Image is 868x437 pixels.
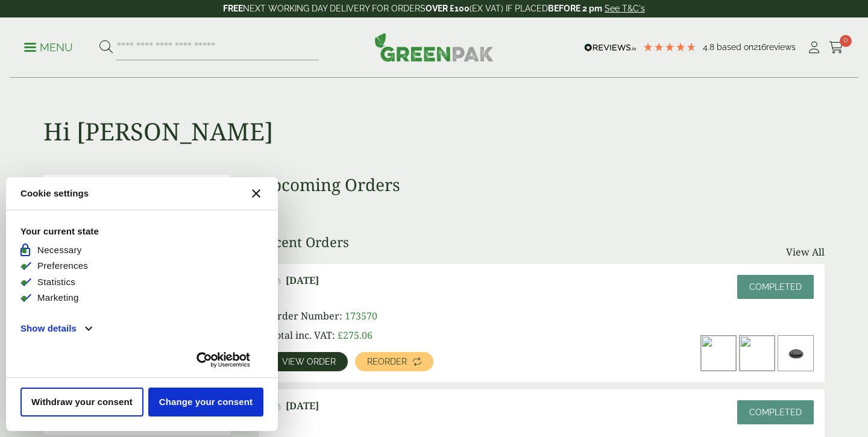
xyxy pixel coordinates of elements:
i: Cart [829,42,844,54]
a: Menu [24,40,73,52]
strong: Cookie settings [20,187,89,201]
button: Change your consent [148,388,263,417]
a: 0 [829,39,844,57]
li: Statistics [20,275,263,289]
strong: OVER £100 [426,4,470,13]
h1: Hi [PERSON_NAME] [43,78,825,146]
span: 216 [753,42,766,52]
img: deep-fill-wedge-1-300x300.webp [701,336,736,371]
bdi: 275.06 [338,329,373,342]
button: Show details [20,322,92,336]
li: Necessary [20,244,263,257]
span: Completed [749,407,802,417]
a: Reorder [355,352,433,371]
img: 12-16oz-Black-Sip-Lid-300x200.jpg [778,336,813,371]
span: [DATE] [286,400,319,412]
span: Total inc. VAT: [270,329,335,342]
div: 4.79 Stars [643,42,697,52]
img: GreenPak Supplies [374,33,494,61]
img: REVIEWS.io [584,43,637,52]
p: Menu [24,40,73,55]
span: Order Number: [270,309,342,322]
h3: Recent Orders [259,234,349,250]
button: Withdraw your consent [20,388,143,417]
span: [DATE] [286,275,319,286]
span: £ [338,329,343,342]
h3: Upcoming Orders [259,175,825,195]
span: reviews [766,42,796,52]
a: View All [786,245,825,259]
li: Preferences [20,259,263,273]
span: 173570 [345,309,377,322]
span: Reorder [367,357,407,366]
span: Completed [749,282,802,292]
a: View order [270,352,348,371]
span: Based on [717,42,753,52]
img: 12oz_black_a-300x200.jpg [740,336,775,371]
button: Close CMP widget [242,179,271,208]
a: See T&C's [605,4,645,13]
strong: BEFORE 2 pm [548,4,602,13]
span: 4.8 [703,42,717,52]
li: Marketing [20,291,263,305]
strong: Your current state [20,225,263,239]
a: Usercentrics Cookiebot - opens new page [183,352,263,368]
i: My Account [807,42,822,54]
span: 0 [840,35,852,47]
span: View order [282,357,336,366]
strong: FREE [223,4,243,13]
